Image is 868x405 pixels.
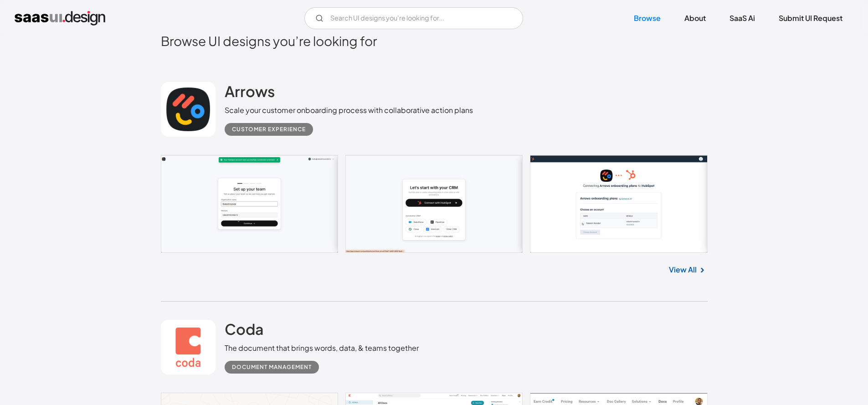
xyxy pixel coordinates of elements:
[15,11,105,26] a: home
[768,8,853,28] a: Submit UI Request
[673,8,717,28] a: About
[225,82,275,100] h2: Arrows
[232,124,306,135] div: Customer Experience
[669,264,697,275] a: View All
[304,7,523,29] form: Email Form
[232,362,312,373] div: Document Management
[225,320,264,343] a: Coda
[225,82,275,105] a: Arrows
[719,8,766,28] a: SaaS Ai
[225,343,419,354] div: The document that brings words, data, & teams together
[225,320,264,338] h2: Coda
[623,8,672,28] a: Browse
[161,33,708,49] h2: Browse UI designs you’re looking for
[225,105,473,116] div: Scale your customer onboarding process with collaborative action plans
[304,7,523,29] input: Search UI designs you're looking for...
